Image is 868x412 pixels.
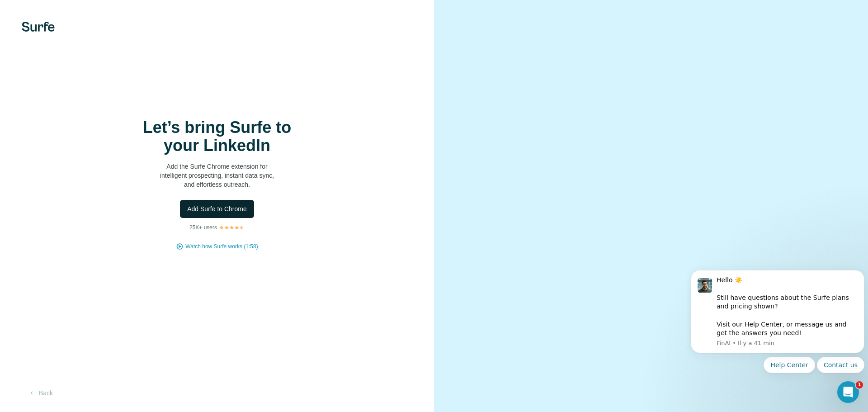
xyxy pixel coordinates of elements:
[127,118,307,155] h1: Let’s bring Surfe to your LinkedIn
[687,240,868,388] iframe: Intercom notifications message
[837,381,859,403] iframe: Intercom live chat
[127,162,307,189] p: Add the Surfe Chrome extension for intelligent prospecting, instant data sync, and effortless out...
[180,200,254,218] button: Add Surfe to Chrome
[189,223,217,232] p: 25K+ users
[185,242,258,251] button: Watch how Surfe works (1:58)
[219,225,245,230] img: Rating Stars
[187,204,247,213] span: Add Surfe to Chrome
[856,381,863,388] span: 1
[22,385,59,401] button: Back
[22,22,55,32] img: Surfe's logo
